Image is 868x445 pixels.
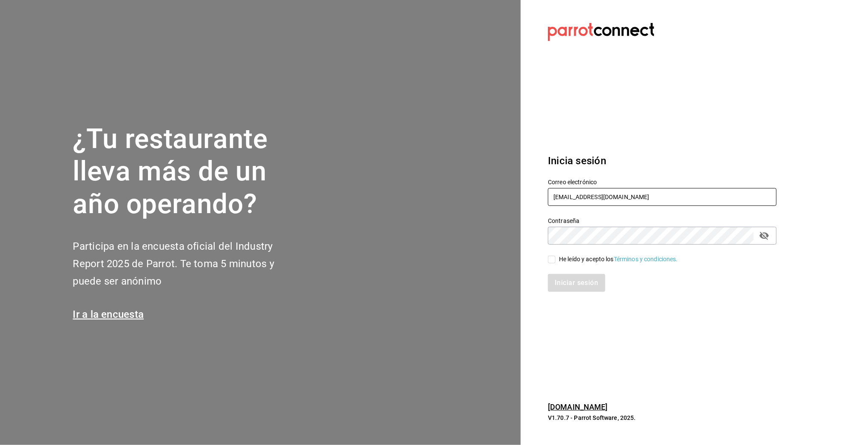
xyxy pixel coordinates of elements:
[73,308,144,320] a: Ir a la encuesta
[73,238,303,290] h2: Participa en la encuesta oficial del Industry Report 2025 de Parrot. Te toma 5 minutos y puede se...
[548,218,777,224] label: Contraseña
[559,255,678,264] div: He leído y acepto los
[757,228,772,243] button: passwordField
[548,153,777,168] h3: Inicia sesión
[548,188,777,206] input: Ingresa tu correo electrónico
[614,256,678,262] a: Términos y condiciones.
[548,414,777,422] p: V1.70.7 - Parrot Software, 2025.
[73,123,303,221] h1: ¿Tu restaurante lleva más de un año operando?
[548,402,608,411] a: [DOMAIN_NAME]
[548,179,777,185] label: Correo electrónico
